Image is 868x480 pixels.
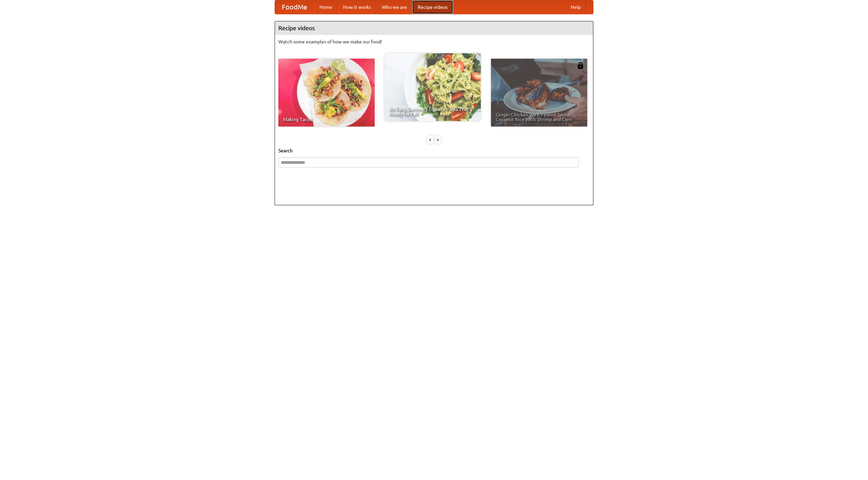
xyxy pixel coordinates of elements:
img: 483408.png [577,62,584,69]
div: » [435,135,441,144]
h4: Recipe videos [275,21,593,35]
span: Making Tacos [283,117,370,122]
a: Making Tacos [278,59,375,127]
p: Watch some examples of how we make our food! [278,38,590,45]
a: FoodMe [275,0,314,14]
a: Who we are [376,0,412,14]
h5: Search [278,147,590,154]
a: An Easy, Summery Tomato Pasta That's Ready for Fall [384,53,481,121]
a: How it works [338,0,376,14]
a: Home [314,0,338,14]
div: « [427,135,433,144]
a: Help [565,0,586,14]
span: An Easy, Summery Tomato Pasta That's Ready for Fall [389,107,476,116]
a: Recipe videos [412,0,453,14]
